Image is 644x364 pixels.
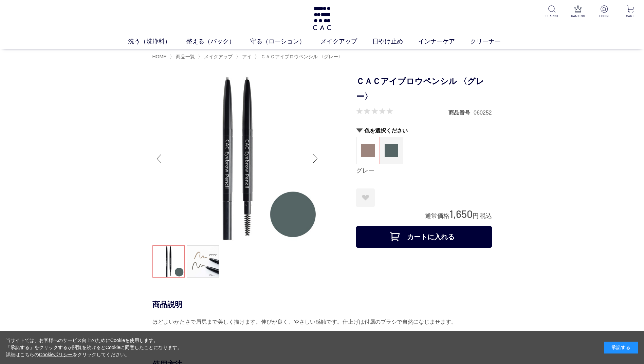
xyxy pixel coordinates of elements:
[604,342,638,353] div: 承諾する
[470,37,516,46] a: クリーナー
[255,54,345,60] li: 〉
[356,188,375,207] a: お気に入りに登録する
[372,37,418,46] a: 日やけ止め
[596,14,612,19] p: LOGIN
[570,14,586,19] p: RANKING
[152,300,492,309] div: 商品説明
[204,54,233,59] span: メイクアップ
[622,5,639,19] a: CART
[356,127,492,134] h2: 色を選択ください
[473,213,479,219] span: 円
[152,74,322,243] img: ＣＡＣアイブロウペンシル 〈グレー〉 グレー
[312,7,332,30] img: logo
[6,337,182,358] div: 当サイトでは、お客様へのサービス向上のためにCookieを使用します。 「承諾する」をクリックするか閲覧を続けるとCookieに同意したことになります。 詳細はこちらの をクリックしてください。
[449,207,473,220] span: 1,650
[385,144,398,157] img: グレー
[236,54,253,60] li: 〉
[596,5,612,19] a: LOGIN
[320,37,372,46] a: メイクアップ
[361,144,375,157] img: ブラウン
[242,54,252,59] span: アイ
[259,54,343,59] a: ＣＡＣアイブロウペンシル 〈グレー〉
[241,54,252,59] a: アイ
[570,5,586,19] a: RANKING
[203,54,233,59] a: メイクアップ
[174,54,195,59] a: 商品一覧
[425,213,449,219] span: 通常価格
[152,317,492,327] div: ほどよいかたさで眉尻まで美しく描けます。伸びが良く、やさしい感触です。仕上げは付属のブラシで自然になじませます。
[250,37,320,46] a: 守る（ローション）
[544,14,560,19] p: SEARCH
[356,226,492,248] button: カートに入れる
[622,14,639,19] p: CART
[480,213,492,219] span: 税込
[380,137,403,164] dl: グレー
[198,54,234,60] li: 〉
[176,54,195,59] span: 商品一覧
[448,109,474,116] dt: 商品番号
[170,54,197,60] li: 〉
[356,167,492,175] div: グレー
[39,352,73,357] a: Cookieポリシー
[128,37,186,46] a: 洗う（洗浄料）
[356,74,492,104] h1: ＣＡＣアイブロウペンシル 〈グレー〉
[309,145,322,172] div: Next slide
[544,5,560,19] a: SEARCH
[356,137,380,164] a: ブラウン
[418,37,470,46] a: インナーケア
[261,54,343,59] span: ＣＡＣアイブロウペンシル 〈グレー〉
[152,145,166,172] div: Previous slide
[474,109,492,116] dd: 060252
[152,54,167,59] a: HOME
[186,37,250,46] a: 整える（パック）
